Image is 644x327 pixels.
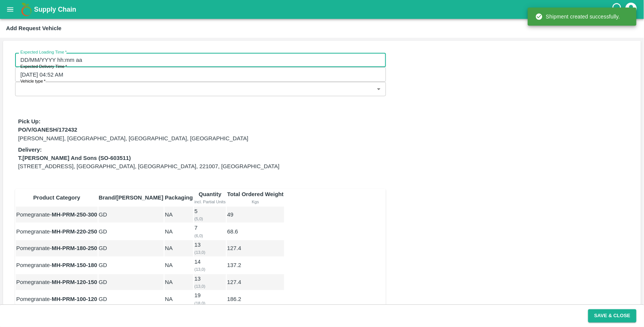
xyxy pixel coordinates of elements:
[52,296,97,302] strong: MH-PRM-100-120
[18,162,280,170] p: [STREET_ADDRESS], [GEOGRAPHIC_DATA], [GEOGRAPHIC_DATA], 221007, [GEOGRAPHIC_DATA]
[19,2,34,17] img: logo
[164,274,193,290] td: NA
[98,207,164,223] td: GD
[98,274,164,290] td: GD
[535,10,620,23] div: Shipment created successfully.
[15,53,381,67] input: Choose date
[34,6,76,13] b: Supply Chain
[34,4,611,15] a: Supply Chain
[194,274,226,290] td: 13
[16,291,98,307] td: Pomegranate -
[52,212,97,218] strong: MH-PRM-250-300
[6,25,61,31] b: Add Request Vehicle
[164,257,193,273] td: NA
[99,195,164,201] b: Brand/[PERSON_NAME]
[52,245,97,251] strong: MH-PRM-180-250
[18,155,131,161] strong: T.[PERSON_NAME] And Sons (SO-603511)
[18,134,248,143] p: [PERSON_NAME], [GEOGRAPHIC_DATA], [GEOGRAPHIC_DATA], [GEOGRAPHIC_DATA]
[194,223,226,239] td: 7
[194,291,226,307] td: 19
[16,257,98,273] td: Pomegranate -
[194,232,226,239] div: ( 6 , 0 )
[20,78,46,84] label: Vehicle type
[164,223,193,239] td: NA
[98,223,164,239] td: GD
[16,223,98,239] td: Pomegranate -
[194,215,226,222] div: ( 5 , 0 )
[165,195,193,201] b: Packaging
[194,300,226,307] div: ( 18 , 0 )
[98,240,164,256] td: GD
[164,240,193,256] td: NA
[588,309,636,322] button: Save & Close
[20,64,67,70] label: Expected Delivery Time
[611,3,624,16] div: customer-support
[227,207,284,223] td: 49
[164,207,193,223] td: NA
[194,257,226,273] td: 14
[227,240,284,256] td: 127.4
[52,229,97,235] strong: MH-PRM-220-250
[15,67,381,81] input: Choose date, selected date is Sep 3, 2025
[16,274,98,290] td: Pomegranate -
[16,240,98,256] td: Pomegranate -
[227,291,284,307] td: 186.2
[624,2,638,17] div: account of current user
[16,207,98,223] td: Pomegranate -
[52,279,97,285] strong: MH-PRM-120-150
[194,249,226,256] div: ( 13 , 0 )
[98,291,164,307] td: GD
[194,207,226,223] td: 5
[20,49,67,55] label: Expected Loading Time
[199,191,221,197] b: Quantity
[227,198,284,205] div: Kgs
[18,127,77,133] strong: PO/V/GANESH/172432
[18,118,40,124] strong: Pick Up:
[33,195,80,201] b: Product Category
[227,257,284,273] td: 137.2
[194,240,226,256] td: 13
[227,191,284,197] b: Total Ordered Weight
[194,283,226,290] div: ( 13 , 0 )
[227,274,284,290] td: 127.4
[194,198,226,205] div: incl. Partial Units
[18,147,42,153] strong: Delivery:
[52,262,97,268] strong: MH-PRM-150-180
[164,291,193,307] td: NA
[227,223,284,239] td: 68.6
[2,1,19,18] button: open drawer
[98,257,164,273] td: GD
[194,266,226,273] div: ( 13 , 0 )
